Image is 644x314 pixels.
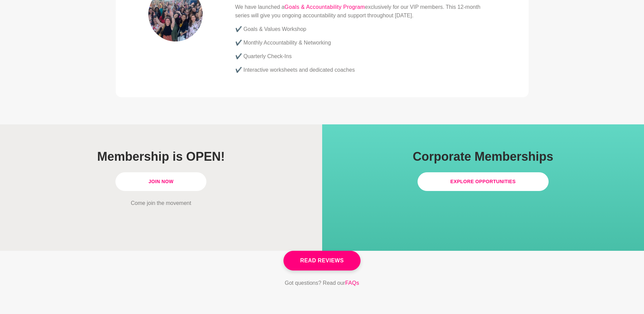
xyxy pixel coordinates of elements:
[235,66,496,74] p: ✔️ Interactive worksheets and dedicated coaches
[41,199,280,207] p: Come join the movement
[235,25,496,33] p: ✔️ Goals & Values Workshop
[418,172,549,191] a: Explore Opportunities
[345,279,360,287] a: FAQs
[235,3,496,20] p: We have launched a exclusively for our VIP members. This 12-month series will give you ongoing ac...
[41,149,280,164] h1: Membership is OPEN!
[285,279,360,287] p: Got questions? Read our
[364,149,603,164] h1: Corporate Memberships
[115,172,206,191] a: Join Now
[235,39,496,47] p: ✔️ Monthly Accountability & Networking
[284,3,365,12] a: Goals & Accountability Program
[235,52,496,60] p: ✔️ Quarterly Check-Ins
[283,251,360,271] a: Read Reviews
